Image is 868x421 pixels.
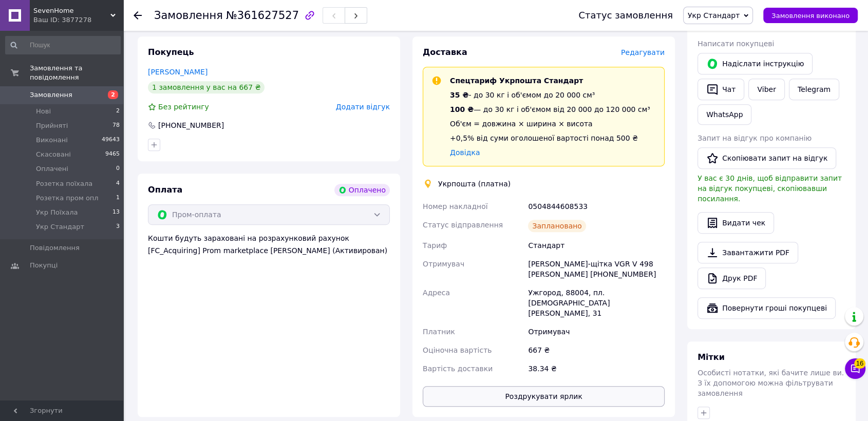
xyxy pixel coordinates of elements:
[526,255,667,283] div: [PERSON_NAME]-щітка VGR V 498 [PERSON_NAME] [PHONE_NUMBER]
[30,261,58,270] span: Покупці
[36,222,84,232] span: Укр Стандарт
[697,53,813,74] button: Надіслати інструкцію
[450,104,650,114] div: — до 30 кг і об'ємом від 20 000 до 120 000 см³
[148,81,265,93] div: 1 замовлення у вас на 667 ₴
[423,346,492,354] span: Оціночна вартість
[854,358,865,369] span: 16
[30,90,72,100] span: Замовлення
[578,10,673,21] div: Статус замовлення
[526,283,667,322] div: Ужгород, 88004, пл. [DEMOGRAPHIC_DATA][PERSON_NAME], 31
[423,241,447,250] span: Тариф
[5,36,121,54] input: Пошук
[436,179,513,189] div: Укрпошта (платна)
[697,40,774,48] span: Написати покупцеві
[36,179,92,188] span: Розетка поїхала
[226,9,299,22] span: №361627527
[526,236,667,255] div: Стандарт
[450,76,583,85] span: Спецтариф Укрпошта Стандарт
[450,90,650,100] div: - до 30 кг і об'ємом до 20 000 см³
[134,10,142,21] div: Повернутися назад
[334,184,390,196] div: Оплачено
[697,134,812,142] span: Запит на відгук про компанію
[423,289,450,297] span: Адреса
[423,328,455,336] span: Платник
[697,267,766,289] a: Друк PDF
[116,222,120,232] span: 3
[33,6,110,15] span: SevenHome
[36,208,78,217] span: Укр Поїхала
[157,120,225,130] div: [PHONE_NUMBER]
[697,352,725,362] span: Мітки
[450,148,480,157] a: Довідка
[423,386,665,407] button: Роздрукувати ярлик
[105,150,120,159] span: 9465
[336,103,390,111] span: Додати відгук
[423,221,503,229] span: Статус відправлення
[102,136,120,145] span: 49643
[148,47,194,57] span: Покупець
[36,150,71,159] span: Скасовані
[528,220,586,232] div: Заплановано
[697,369,844,397] span: Особисті нотатки, які бачите лише ви. З їх допомогою можна фільтрувати замовлення
[423,365,493,373] span: Вартість доставки
[116,179,120,188] span: 4
[112,121,120,130] span: 78
[423,202,488,210] span: Номер накладної
[116,107,120,116] span: 2
[450,119,650,129] div: Об'єм = довжина × ширина × висота
[697,174,842,203] span: У вас є 30 днів, щоб відправити запит на відгук покупцеві, скопіювавши посилання.
[30,243,80,253] span: Повідомлення
[36,136,68,145] span: Виконані
[789,79,839,100] a: Telegram
[30,64,123,82] span: Замовлення та повідомлення
[148,68,207,76] a: [PERSON_NAME]
[148,185,182,195] span: Оплата
[36,164,68,174] span: Оплачені
[148,233,390,256] div: Кошти будуть зараховані на розрахунковий рахунок
[154,9,223,22] span: Замовлення
[116,194,120,203] span: 1
[526,359,667,378] div: 38.34 ₴
[697,297,836,319] button: Повернути гроші покупцеві
[526,341,667,359] div: 667 ₴
[697,147,836,169] button: Скопіювати запит на відгук
[526,197,667,216] div: 0504844608533
[771,12,850,20] span: Замовлення виконано
[697,79,744,100] button: Чат
[423,260,464,268] span: Отримувач
[148,245,390,256] div: [FC_Acquiring] Prom marketplace [PERSON_NAME] (Активирован)
[845,358,865,379] button: Чат з покупцем16
[450,133,650,143] div: +0,5% від суми оголошеної вартості понад 500 ₴
[697,242,798,263] a: Завантажити PDF
[36,121,68,130] span: Прийняті
[748,79,784,100] a: Viber
[526,322,667,341] div: Отримувач
[36,107,51,116] span: Нові
[697,212,774,234] button: Видати чек
[450,91,468,99] span: 35 ₴
[36,194,99,203] span: Розетка пром опл
[621,48,665,56] span: Редагувати
[697,104,751,125] a: WhatsApp
[33,15,123,25] div: Ваш ID: 3877278
[112,208,120,217] span: 13
[158,103,209,111] span: Без рейтингу
[108,90,118,99] span: 2
[450,105,474,113] span: 100 ₴
[688,11,740,20] span: Укр Стандарт
[423,47,467,57] span: Доставка
[116,164,120,174] span: 0
[763,8,858,23] button: Замовлення виконано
